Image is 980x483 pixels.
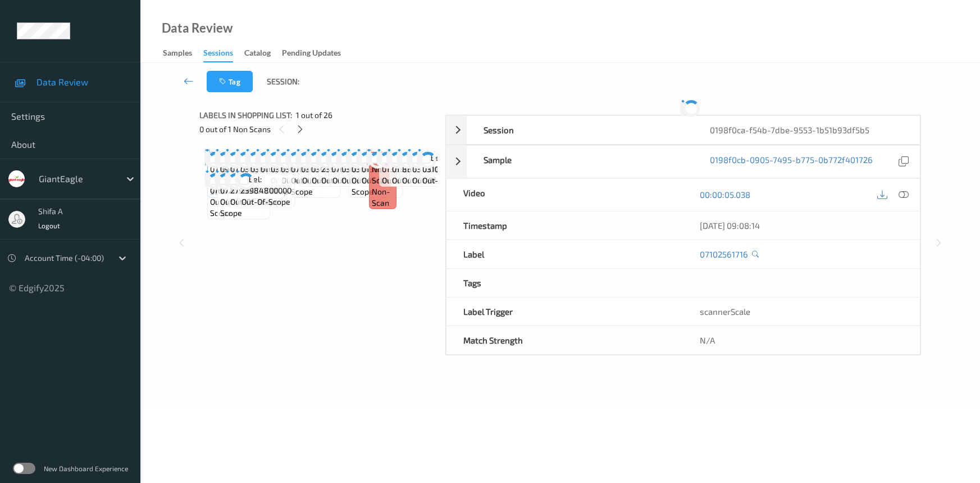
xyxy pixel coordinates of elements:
div: Tags [446,269,683,297]
span: out-of-scope [210,196,258,219]
span: out-of-scope [422,175,471,186]
div: Catalog [244,47,271,61]
a: Catalog [244,46,282,61]
div: Samples [163,47,192,61]
div: Match Strength [446,326,683,354]
span: out-of-scope [321,175,370,186]
div: 0198f0ca-f54b-7dbe-9553-1b51b93df5b5 [693,116,920,144]
div: Label Trigger [446,297,683,326]
div: Session [467,116,694,144]
a: Pending Updates [282,46,352,61]
div: Pending Updates [282,47,341,61]
div: 0 out of 1 Non Scans [199,122,437,136]
a: 0198f0cb-0905-7495-b775-0b772f401726 [710,154,873,169]
div: N/A [683,326,920,354]
span: out-of-scope [382,175,431,186]
span: 1 out of 26 [296,110,332,121]
span: Label: Non-Scan [372,152,393,186]
div: Label [446,240,683,268]
div: Data Review [162,22,233,34]
span: out-of-scope [352,175,399,197]
div: Sample0198f0cb-0905-7495-b775-0b772f401726 [446,145,920,178]
span: out-of-scope [412,175,461,186]
span: Session: [267,76,299,87]
span: out-of-scope [312,175,361,186]
a: Samples [163,46,203,61]
span: Labels in shopping list: [199,110,292,121]
span: out-of-scope [230,196,279,207]
span: out-of-scope [402,175,451,186]
span: out-of-scope [341,175,390,186]
button: Tag [207,71,253,92]
a: 00:00:05.038 [700,189,750,200]
span: out-of-scope [241,196,290,207]
a: 07102561716 [700,249,748,260]
span: out-of-scope [302,175,351,186]
div: scannerScale [683,297,920,326]
span: Label: 23984800000 [240,174,291,196]
div: Session0198f0ca-f54b-7dbe-9553-1b51b93df5b5 [446,115,920,145]
div: Sample [467,146,694,178]
div: [DATE] 09:08:14 [700,220,903,231]
span: out-of-scope [220,196,267,219]
span: out-of-scope [362,175,411,186]
span: out-of-scope [392,175,441,186]
div: Sessions [203,47,233,62]
span: non-scan [372,186,393,209]
a: Sessions [203,46,244,62]
div: Video [446,179,683,211]
div: Timestamp [446,211,683,240]
span: out-of-scope [332,175,381,186]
